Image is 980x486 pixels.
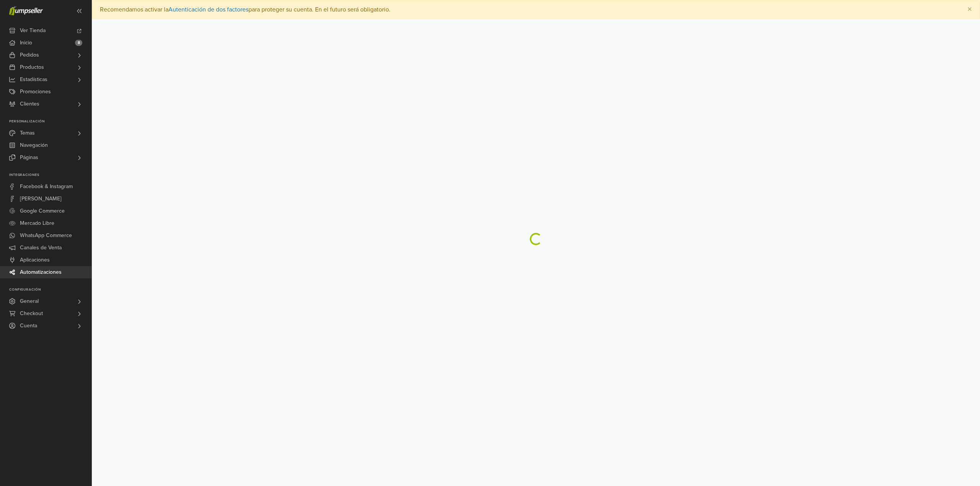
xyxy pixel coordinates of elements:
span: Clientes [20,98,39,110]
span: Canales de Venta [20,242,62,254]
span: Aplicaciones [20,254,50,266]
span: Mercado Libre [20,217,54,229]
span: 8 [75,40,82,46]
button: Close [960,0,980,19]
span: Productos [20,61,44,73]
span: Automatizaciones [20,266,62,278]
span: WhatsApp Commerce [20,229,72,242]
span: Promociones [20,86,51,98]
p: Personalización [9,119,91,124]
p: Configuración [9,288,91,292]
span: Inicio [20,37,32,49]
span: Cuenta [20,320,37,332]
span: Google Commerce [20,205,65,217]
a: Autenticación de dos factores [168,6,248,13]
span: Pedidos [20,49,39,61]
span: General [20,295,39,307]
span: Temas [20,127,35,139]
span: Checkout [20,307,43,320]
span: Facebook & Instagram [20,180,73,193]
span: Navegación [20,139,48,151]
span: [PERSON_NAME] [20,193,62,205]
span: Estadísticas [20,73,47,86]
span: Ver Tienda [20,24,46,37]
span: Páginas [20,151,38,164]
p: Integraciones [9,173,91,177]
span: × [967,4,972,15]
